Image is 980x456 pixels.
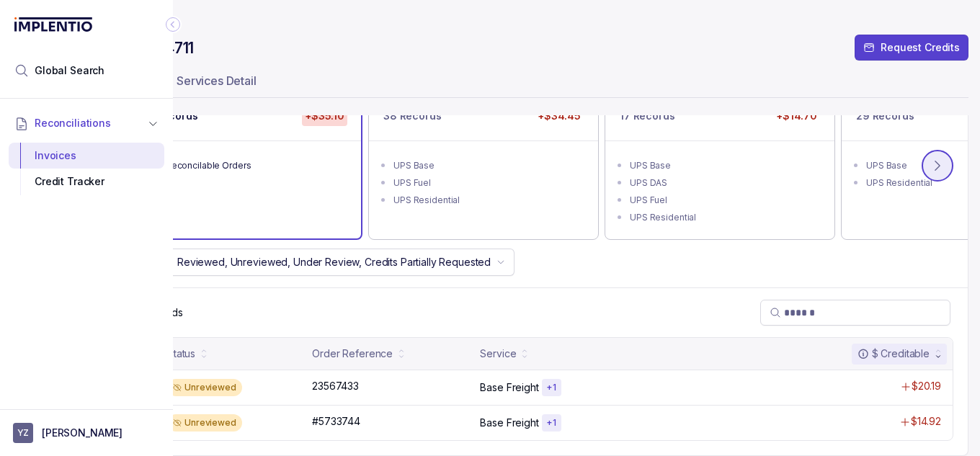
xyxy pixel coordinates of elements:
[164,16,182,33] div: Collapse Icon
[630,158,819,173] div: UPS Base
[630,193,819,207] div: UPS Fuel
[312,347,393,361] div: Order Reference
[620,109,675,123] p: 17 Records
[13,423,160,443] button: User initials[PERSON_NAME]
[535,106,584,126] p: +$34.45
[773,106,820,126] p: +$14.70
[42,426,122,440] p: [PERSON_NAME]
[167,347,195,361] div: Status
[393,193,582,207] div: UPS Residential
[480,380,538,395] p: Base Freight
[912,379,941,393] p: $20.19
[167,379,242,396] div: Unreviewed
[35,116,111,130] span: Reconciliations
[546,417,557,429] p: + 1
[20,169,153,195] div: Credit Tracker
[302,106,347,126] p: +$35.10
[393,158,582,173] div: UPS Base
[20,143,153,169] div: Invoices
[857,347,930,361] div: $ Creditable
[177,72,257,89] p: Services Detail
[480,347,516,361] div: Service
[546,382,557,393] p: + 1
[157,158,346,173] div: Unreconcilable Orders
[393,176,582,190] div: UPS Fuel
[383,109,442,123] p: 38 Records
[35,63,104,78] span: Global Search
[167,414,242,432] div: Unreviewed
[135,305,183,320] div: Remaining page entries
[13,423,33,443] span: User initials
[168,69,265,98] li: Tab Services Detail
[881,40,960,55] p: Request Credits
[630,176,819,190] div: UPS DAS
[911,414,941,429] p: $14.92
[132,249,514,276] button: Status:Reviewed, Unreviewed, Under Review, Credits Partially Requested
[117,69,968,98] ul: Tab Group
[9,140,164,198] div: Reconciliations
[312,379,359,393] p: 23567433
[855,35,968,61] button: Request Credits
[630,210,819,225] div: UPS Residential
[856,109,914,123] p: 29 Records
[312,414,360,429] p: #5733744
[9,107,164,139] button: Reconciliations
[135,305,183,320] p: 2 Records
[177,255,491,269] p: Reviewed, Unreviewed, Under Review, Credits Partially Requested
[480,416,538,430] p: Base Freight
